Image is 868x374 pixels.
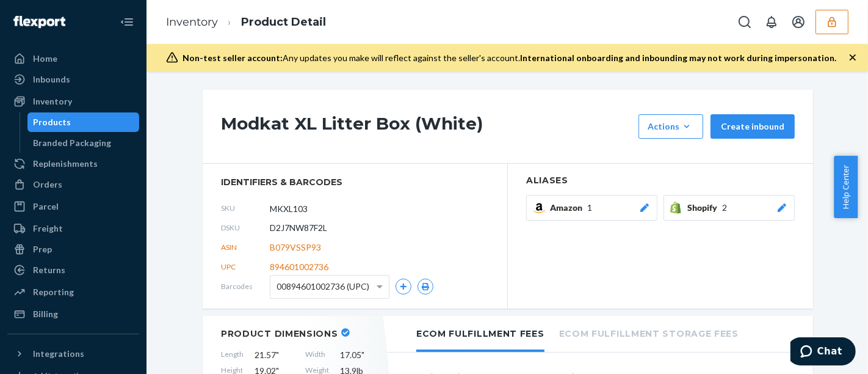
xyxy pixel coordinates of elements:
ol: breadcrumbs [156,4,336,40]
span: Width [305,349,329,361]
a: Product Detail [241,15,326,29]
div: Inbounds [33,73,70,86]
span: Amazon [550,202,587,214]
div: Branded Packaging [34,137,112,149]
button: Shopify2 [664,195,795,221]
div: Prep [33,243,52,255]
div: Home [33,53,57,65]
span: " [276,350,279,360]
span: " [361,350,364,360]
div: Any updates you make will reflect against the seller's account. [183,52,837,64]
div: Returns [33,264,65,276]
h1: Modkat XL Litter Box (White) [221,114,632,139]
span: 17.05 [340,349,380,361]
h2: Aliases [526,176,795,185]
button: Open notifications [759,10,784,34]
div: Billing [33,308,58,320]
button: Amazon1 [526,195,657,221]
span: 894601002736 [270,261,328,273]
span: B079VSSP93 [270,241,321,254]
button: Create inbound [711,114,795,139]
span: 2 [722,202,727,214]
button: Help Center [834,156,858,218]
button: Integrations [7,344,139,364]
span: Non-test seller account: [183,53,283,63]
span: 21.57 [255,349,294,361]
span: UPC [221,262,270,272]
span: Barcodes [221,281,270,291]
a: Inbounds [7,70,139,89]
div: Products [34,116,71,128]
li: Ecom Fulfillment Storage Fees [559,316,739,350]
div: Replenishments [33,158,98,170]
a: Prep [7,240,139,259]
button: Open Search Box [732,10,757,34]
li: Ecom Fulfillment Fees [416,316,544,352]
div: Parcel [33,200,59,213]
button: Open account menu [786,10,811,34]
a: Branded Packaging [27,133,140,153]
h2: Product Dimensions [221,328,338,339]
div: Freight [33,222,63,235]
button: Actions [638,114,703,139]
div: Actions [648,120,694,133]
span: D2J7NW87F2L [270,222,327,234]
span: Shopify [687,202,722,214]
a: Returns [7,260,139,280]
a: Home [7,49,139,68]
a: Inventory [7,92,139,111]
a: Freight [7,219,139,238]
a: Inventory [166,15,218,29]
span: identifiers & barcodes [221,176,489,188]
button: Close Navigation [115,10,139,34]
div: Orders [33,178,62,191]
span: DSKU [221,222,270,233]
a: Parcel [7,197,139,216]
img: Flexport logo [13,16,65,28]
iframe: Opens a widget where you can chat to one of our agents [790,337,856,368]
a: Billing [7,304,139,324]
span: ASIN [221,242,270,252]
span: SKU [221,203,270,213]
div: Integrations [33,348,84,360]
span: 1 [587,202,592,214]
a: Replenishments [7,154,139,174]
span: International onboarding and inbounding may not work during impersonation. [521,53,837,63]
span: 00894601002736 (UPC) [277,276,369,297]
a: Orders [7,175,139,194]
div: Reporting [33,286,74,298]
span: Length [221,349,244,361]
a: Reporting [7,282,139,302]
div: Inventory [33,95,72,108]
a: Products [27,112,140,132]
